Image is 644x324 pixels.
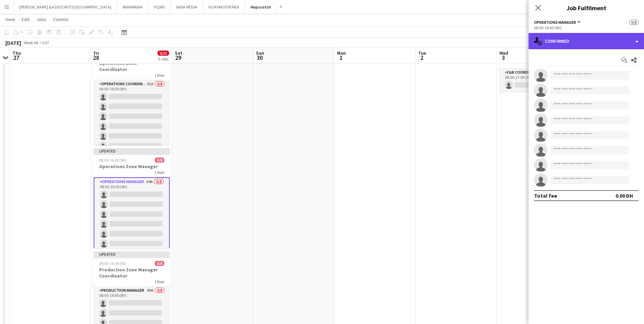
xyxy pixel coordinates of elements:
div: 5 Jobs [158,56,169,61]
span: 08:00-16:00 (8h) [99,261,127,266]
a: View [3,15,18,24]
span: 1 Role [154,73,164,78]
app-card-role: Operations Coordinator91A0/808:00-16:00 (8h) [94,80,170,172]
a: Comms [51,15,71,24]
span: 28 [93,54,99,61]
span: 1 Role [154,170,164,175]
span: 0/33 [158,51,169,56]
span: Sat [175,50,182,56]
app-job-card: Updated08:00-16:00 (8h)0/8Operations Zone Manager1 RoleOperations Manager64A0/808:00-16:00 (8h) [94,148,170,249]
h3: Operations Zone Coordinator [94,60,170,72]
button: [PERSON_NAME] & ASSOCIATES [GEOGRAPHIC_DATA] [14,0,117,14]
span: Week 48 [22,40,39,45]
span: 0/8 [629,20,639,25]
button: RAMARABIA [117,0,148,14]
button: HQWS [148,0,170,14]
span: Fri [94,50,99,56]
button: Hopscotch [245,0,277,14]
span: 3 [498,54,508,61]
app-job-card: 08:00-17:00 (9h)0/1F&B Coordinator1 RoleF&B Coordinator38A0/108:00-17:00 (9h) [499,45,575,92]
div: 08:00-16:00 (8h) [534,25,639,30]
span: Jobs [36,16,47,22]
h3: Operations Zone Manager [94,163,170,169]
div: GST [42,40,49,45]
span: 2 [417,54,426,61]
app-card-role: Operations Manager64A0/808:00-16:00 (8h) [94,177,170,271]
app-card-role: F&B Coordinator38A0/108:00-17:00 (9h) [499,69,575,92]
span: 30 [255,54,264,61]
div: 0.00 DH [615,192,633,199]
div: [DATE] [5,39,21,46]
span: Comms [53,16,69,22]
span: 27 [12,54,21,61]
span: 29 [174,54,182,61]
span: Wed [499,50,508,56]
app-job-card: Updated08:00-16:00 (8h)0/8Operations Zone Coordinator1 RoleOperations Coordinator91A0/808:00-16:0... [94,45,170,145]
h3: Job Fulfilment [529,3,644,12]
a: Edit [19,15,32,24]
div: Updated [94,251,170,257]
button: FILM MASTER MEA [203,0,245,14]
span: 1 Role [154,279,164,284]
span: Mon [337,50,346,56]
button: Operations Manager [534,20,582,25]
span: 0/8 [155,261,164,266]
span: Tue [418,50,426,56]
span: 08:00-16:00 (8h) [99,158,127,163]
span: Operations Manager [534,20,576,25]
span: Thu [13,50,21,56]
div: Total fee [534,192,557,199]
span: 0/8 [155,158,164,163]
a: Jobs [34,15,49,24]
span: Edit [22,16,30,22]
div: Updated [94,148,170,154]
span: 1 [336,54,346,61]
button: SANA MEDIA [170,0,203,14]
div: Confirmed [529,33,644,49]
span: Sun [256,50,264,56]
h3: Production Zone Manager Coordinator [94,267,170,279]
span: View [5,16,15,22]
